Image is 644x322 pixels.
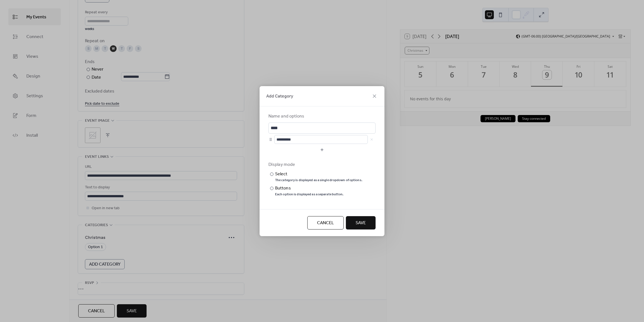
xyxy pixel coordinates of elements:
div: Display mode [268,161,374,168]
div: The category is displayed as a single dropdown of options. [275,178,362,183]
div: Buttons [275,185,343,192]
span: Cancel [317,220,334,226]
div: Name and options [268,113,374,120]
span: Add Category [266,93,293,100]
div: Select [275,171,361,178]
div: Each option is displayed as a separate button. [275,192,344,197]
button: Cancel [307,216,344,229]
span: Save [356,220,366,226]
button: Save [346,216,376,229]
